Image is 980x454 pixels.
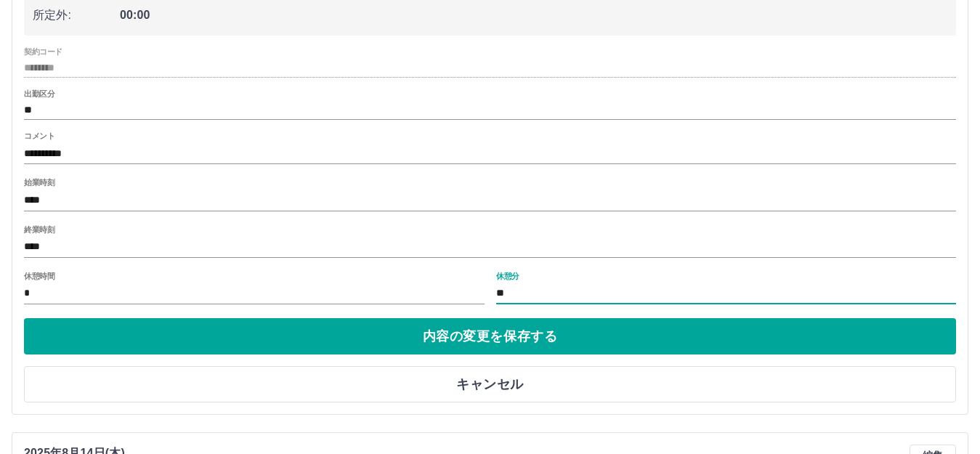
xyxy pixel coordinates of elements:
label: 出勤区分 [24,89,54,100]
label: コメント [24,131,54,142]
button: 内容の変更を保存する [24,318,956,354]
label: 始業時刻 [24,177,54,188]
span: 00:00 [120,7,947,24]
label: 休憩分 [496,270,519,281]
label: 終業時刻 [24,224,54,235]
label: 契約コード [24,46,62,57]
label: 休憩時間 [24,270,54,281]
span: 所定外: [33,7,120,24]
button: キャンセル [24,366,956,402]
